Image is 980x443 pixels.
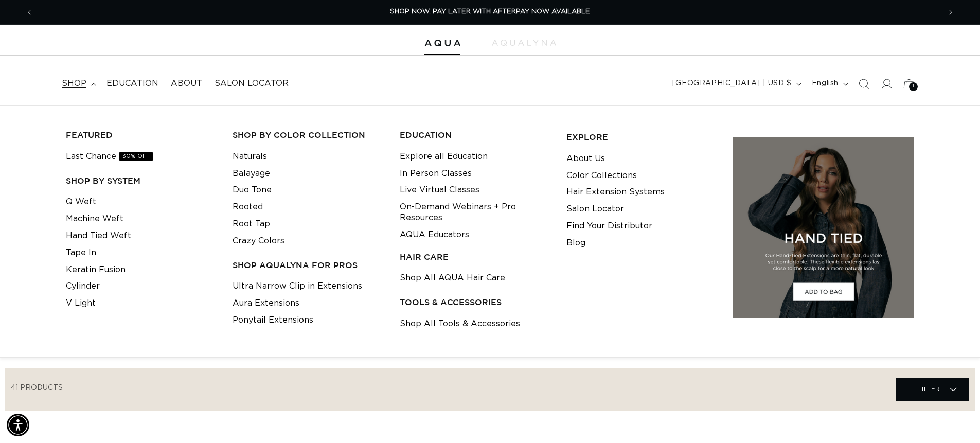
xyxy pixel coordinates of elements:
[66,193,96,210] a: Q Weft
[400,165,472,182] a: In Person Classes
[106,78,158,89] span: Education
[566,167,637,184] a: Color Collections
[165,72,208,95] a: About
[400,226,469,243] a: AQUA Educators
[66,244,96,261] a: Tape In
[566,218,652,235] a: Find Your Distributor
[566,235,585,252] a: Blog
[66,148,153,165] a: Last Chance30% OFF
[233,233,284,250] a: Crazy Colors
[66,261,126,278] a: Keratin Fusion
[400,130,550,140] h3: EDUCATION
[400,148,488,165] a: Explore all Education
[66,175,217,186] h3: SHOP BY SYSTEM
[566,184,665,201] a: Hair Extension Systems
[233,130,383,140] h3: Shop by Color Collection
[215,78,289,89] span: Salon Locator
[233,182,272,199] a: Duo Tone
[400,199,550,226] a: On-Demand Webinars + Pro Resources
[424,40,460,47] img: Aqua Hair Extensions
[896,378,969,401] summary: Filter
[11,384,63,392] span: 41 products
[62,78,86,89] span: shop
[400,182,479,199] a: Live Virtual Classes
[66,278,100,295] a: Cylinder
[913,82,915,91] span: 1
[806,74,852,94] button: English
[852,73,875,95] summary: Search
[66,227,131,244] a: Hand Tied Weft
[233,148,267,165] a: Naturals
[492,40,556,46] img: aqualyna.com
[812,78,839,89] span: English
[119,152,153,161] span: 30% OFF
[233,165,270,182] a: Balayage
[400,297,550,308] h3: TOOLS & ACCESSORIES
[66,210,123,227] a: Machine Weft
[18,3,41,22] button: Previous announcement
[233,278,362,295] a: Ultra Narrow Clip in Extensions
[233,312,313,329] a: Ponytail Extensions
[171,78,202,89] span: About
[672,78,792,89] span: [GEOGRAPHIC_DATA] | USD $
[233,216,270,233] a: Root Tap
[233,295,299,312] a: Aura Extensions
[566,132,717,143] h3: EXPLORE
[208,72,295,95] a: Salon Locator
[100,72,165,95] a: Education
[66,130,217,140] h3: FEATURED
[400,270,505,287] a: Shop All AQUA Hair Care
[917,379,940,399] span: Filter
[400,315,520,332] a: Shop All Tools & Accessories
[7,414,29,436] div: Accessibility Menu
[400,252,550,262] h3: HAIR CARE
[566,201,624,218] a: Salon Locator
[566,150,605,167] a: About Us
[939,3,962,22] button: Next announcement
[233,260,383,271] h3: Shop AquaLyna for Pros
[929,394,980,443] iframe: Chat Widget
[56,72,100,95] summary: shop
[390,8,590,15] span: SHOP NOW. PAY LATER WITH AFTERPAY NOW AVAILABLE
[666,74,806,94] button: [GEOGRAPHIC_DATA] | USD $
[233,199,263,216] a: Rooted
[66,295,96,312] a: V Light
